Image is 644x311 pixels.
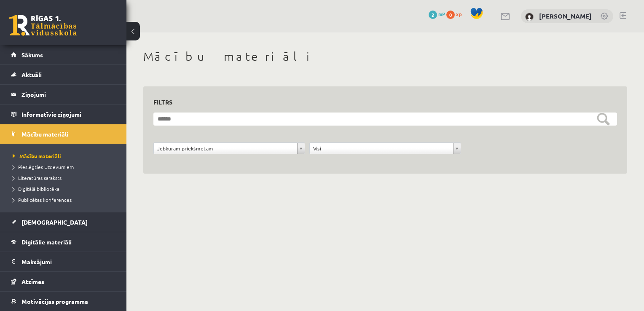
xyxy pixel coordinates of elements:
[429,11,437,19] span: 2
[446,11,466,17] a: 0 xp
[154,143,305,154] a: Jebkuram priekšmetam
[143,49,627,64] h1: Mācību materiāli
[11,232,116,252] a: Digitālie materiāli
[13,164,74,170] span: Pieslēgties Uzdevumiem
[21,238,72,246] span: Digitālie materiāli
[157,143,294,154] span: Jebkuram priekšmetam
[13,174,118,182] a: Literatūras saraksts
[11,105,116,124] a: Informatīvie ziņojumi
[13,185,118,193] a: Digitālā bibliotēka
[13,174,62,181] span: Literatūras saraksts
[13,163,118,171] a: Pieslēgties Uzdevumiem
[9,15,77,36] a: Rīgas 1. Tālmācības vidusskola
[13,185,59,192] span: Digitālā bibliotēka
[13,196,72,203] span: Publicētas konferences
[21,298,88,305] span: Motivācijas programma
[21,71,42,78] span: Aktuāli
[21,218,88,226] span: [DEMOGRAPHIC_DATA]
[539,12,592,20] a: [PERSON_NAME]
[21,85,116,104] legend: Ziņojumi
[313,143,450,154] span: Visi
[11,252,116,271] a: Maksājumi
[21,278,44,285] span: Atzīmes
[21,51,43,59] span: Sākums
[525,13,534,21] img: Līga Strupka
[446,11,455,19] span: 0
[429,11,445,17] a: 2 mP
[310,143,461,154] a: Visi
[13,153,61,159] span: Mācību materiāli
[11,85,116,104] a: Ziņojumi
[456,11,462,17] span: xp
[11,292,116,311] a: Motivācijas programma
[21,252,116,271] legend: Maksājumi
[11,45,116,64] a: Sākums
[13,152,118,160] a: Mācību materiāli
[11,212,116,232] a: [DEMOGRAPHIC_DATA]
[153,97,607,108] h3: Filtrs
[21,130,68,138] span: Mācību materiāli
[21,105,116,124] legend: Informatīvie ziņojumi
[438,11,445,17] span: mP
[11,272,116,291] a: Atzīmes
[11,124,116,144] a: Mācību materiāli
[13,196,118,204] a: Publicētas konferences
[11,65,116,84] a: Aktuāli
